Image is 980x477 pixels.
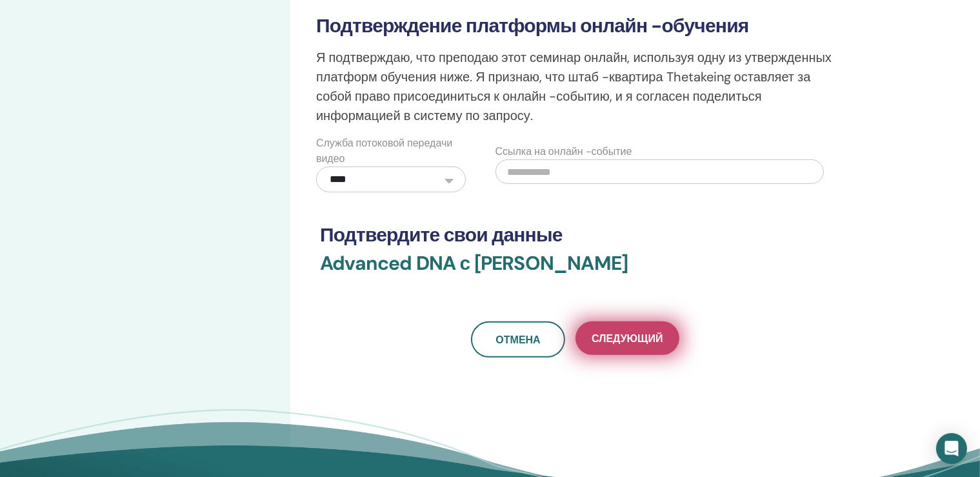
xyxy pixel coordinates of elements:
[320,252,830,290] h3: Advanced DNA с [PERSON_NAME]
[316,14,834,37] h3: Подтверждение платформы онлайн -обучения
[936,433,967,464] div: Open Intercom Messenger
[471,321,565,358] a: Отмена
[316,48,834,125] p: Я подтверждаю, что преподаю этот семинар онлайн, используя одну из утвержденных платформ обучения...
[495,333,540,347] span: Отмена
[495,144,632,159] label: Ссылка на онлайн -событие
[316,136,466,167] label: Служба потоковой передачи видео
[575,321,679,355] button: Следующий
[320,223,830,247] h3: Подтвердите свои данные
[592,332,663,345] span: Следующий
